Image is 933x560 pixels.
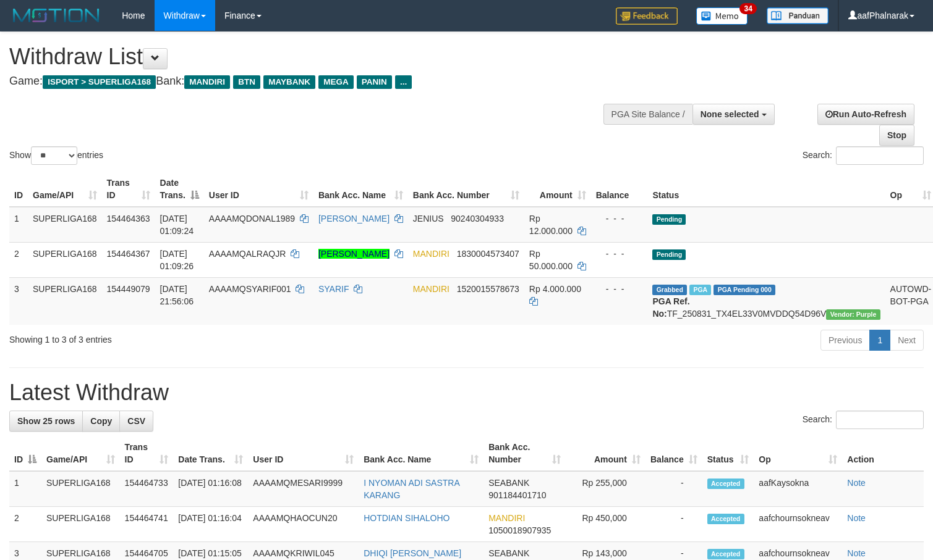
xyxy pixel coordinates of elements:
[842,436,924,471] th: Action
[9,328,380,346] div: Showing 1 to 3 of 3 entries
[364,478,459,500] a: I NYOMAN ADI SASTRA KARANG
[591,172,648,207] th: Balance
[9,411,83,432] a: Show 25 rows
[41,436,120,471] th: Game/API: activate to sort column ascending
[9,146,103,165] label: Show entries
[707,514,744,524] span: Accepted
[9,380,924,405] h1: Latest Withdraw
[90,416,112,426] span: Copy
[248,436,359,471] th: User ID: activate to sort column ascending
[647,172,885,207] th: Status
[28,172,102,207] th: Game/API: activate to sort column ascending
[209,214,295,224] span: AAAAMQDONAL1989
[457,249,519,259] span: Copy 1830004573407 to clipboard
[413,214,444,224] span: JENIUS
[879,125,914,146] a: Stop
[413,284,449,294] span: MANDIRI
[701,109,759,119] span: None selected
[160,249,194,271] span: [DATE] 01:09:26
[692,104,775,125] button: None selected
[107,249,150,259] span: 154464367
[488,513,525,523] span: MANDIRI
[119,411,153,432] a: CSV
[263,75,315,89] span: MAYBANK
[9,172,28,207] th: ID
[173,471,248,507] td: [DATE] 01:16:08
[107,214,150,224] span: 154464363
[318,249,390,259] a: [PERSON_NAME]
[173,436,248,471] th: Date Trans.: activate to sort column ascending
[566,436,645,471] th: Amount: activate to sort column ascending
[645,436,702,471] th: Balance: activate to sort column ascending
[707,479,744,489] span: Accepted
[357,75,392,89] span: PANIN
[248,507,359,542] td: AAAAMQHAOCUN20
[647,277,885,325] td: TF_250831_TX4EL33V0MVDDQ54D96V
[529,249,573,271] span: Rp 50.000.000
[155,172,204,207] th: Date Trans.: activate to sort column descending
[847,513,866,523] a: Note
[120,436,174,471] th: Trans ID: activate to sort column ascending
[160,214,194,236] span: [DATE] 01:09:24
[488,548,529,558] span: SEABANK
[9,242,28,277] td: 2
[826,309,880,320] span: Vendor URL: https://trx4.1velocity.biz
[754,507,842,542] td: aafchournsokneav
[524,172,591,207] th: Amount: activate to sort column ascending
[488,478,529,488] span: SEABANK
[457,284,519,294] span: Copy 1520015578673 to clipboard
[209,249,286,259] span: AAAAMQALRAQJR
[529,284,581,294] span: Rp 4.000.000
[652,249,686,260] span: Pending
[364,513,449,523] a: HOTDIAN SIHALOHO
[395,75,412,89] span: ...
[566,471,645,507] td: Rp 255,000
[869,330,890,351] a: 1
[9,436,41,471] th: ID: activate to sort column descending
[28,207,102,243] td: SUPERLIGA168
[127,416,145,426] span: CSV
[603,104,692,125] div: PGA Site Balance /
[696,7,748,25] img: Button%20Memo.svg
[529,214,573,236] span: Rp 12.000.000
[120,507,174,542] td: 154464741
[652,285,687,295] span: Grabbed
[41,471,120,507] td: SUPERLIGA168
[28,242,102,277] td: SUPERLIGA168
[120,471,174,507] td: 154464733
[318,284,349,294] a: SYARIF
[707,549,744,559] span: Accepted
[160,284,194,306] span: [DATE] 21:56:06
[173,507,248,542] td: [DATE] 01:16:04
[9,277,28,325] td: 3
[836,146,924,165] input: Search:
[836,411,924,429] input: Search:
[9,507,41,542] td: 2
[318,75,354,89] span: MEGA
[767,7,829,24] img: panduan.png
[596,283,643,295] div: - - -
[31,146,77,165] select: Showentries
[488,525,551,535] span: Copy 1050018907935 to clipboard
[248,471,359,507] td: AAAAMQMESARI9999
[645,471,702,507] td: -
[9,207,28,243] td: 1
[847,548,866,558] a: Note
[313,172,408,207] th: Bank Acc. Name: activate to sort column ascending
[318,214,390,224] a: [PERSON_NAME]
[451,214,504,224] span: Copy 90240304933 to clipboard
[847,478,866,488] a: Note
[803,146,924,165] label: Search:
[17,416,75,426] span: Show 25 rows
[408,172,524,207] th: Bank Acc. Number: activate to sort column ascending
[702,436,754,471] th: Status: activate to sort column ascending
[596,212,643,225] div: - - -
[652,296,689,319] b: PGA Ref. No:
[739,3,756,14] span: 34
[566,507,645,542] td: Rp 450,000
[184,75,230,89] span: MANDIRI
[689,285,711,295] span: Marked by aafchoeunmanni
[107,284,150,294] span: 154449079
[616,7,678,25] img: Feedback.jpg
[820,330,870,351] a: Previous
